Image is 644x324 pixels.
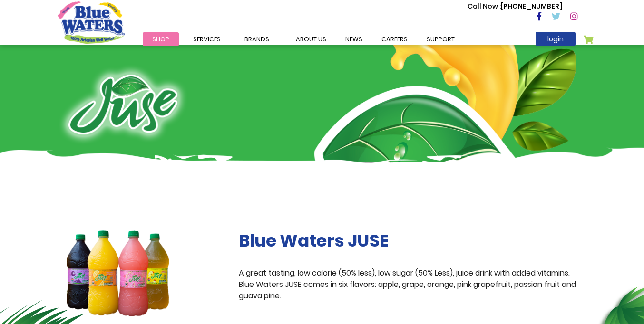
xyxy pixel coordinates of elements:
a: support [417,32,464,46]
p: A great tasting, low calorie (50% less), low sugar (50% Less), juice drink with added vitamins. B... [239,267,586,302]
p: [PHONE_NUMBER] [468,1,562,11]
img: juse-logo.png [58,64,188,145]
a: News [336,32,372,46]
a: about us [286,32,336,46]
a: careers [372,32,417,46]
a: store logo [58,1,125,43]
span: Services [193,35,221,44]
a: login [536,32,576,46]
span: Brands [244,35,269,44]
span: Call Now : [468,1,501,11]
span: Shop [152,35,169,44]
h2: Blue Waters JUSE [239,230,586,251]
